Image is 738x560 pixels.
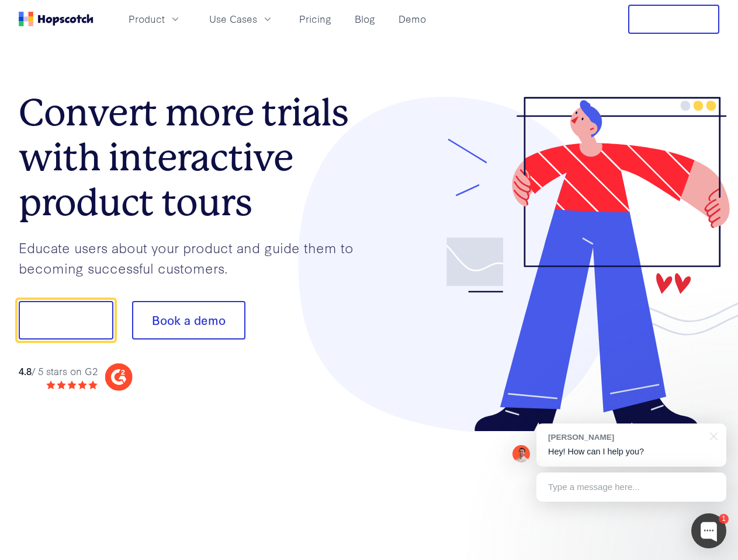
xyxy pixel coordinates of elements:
p: Educate users about your product and guide them to becoming successful customers. [19,237,369,278]
a: Demo [394,9,431,29]
a: Pricing [294,9,336,29]
button: Use Cases [202,9,280,29]
a: Home [19,12,93,26]
button: Product [122,9,188,29]
a: Blog [350,9,380,29]
div: [PERSON_NAME] [548,432,703,443]
span: Use Cases [209,12,257,26]
button: Show me! [19,301,113,339]
button: Book a demo [132,301,245,339]
p: Hey! How can I help you? [548,446,715,458]
div: Type a message here... [536,473,726,502]
div: / 5 stars on G2 [19,364,98,379]
div: 1 [719,514,729,524]
img: Mark Spera [512,445,530,463]
strong: 4.8 [19,364,32,377]
button: Free Trial [628,5,719,34]
h1: Convert more trials with interactive product tours [19,90,369,225]
span: Product [129,12,165,26]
